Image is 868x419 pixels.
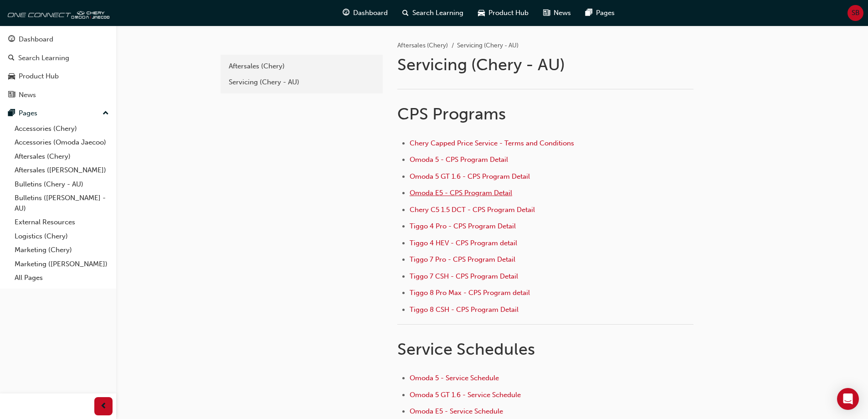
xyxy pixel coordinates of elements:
[410,407,503,415] a: Omoda E5 - Service Schedule
[229,77,375,88] div: Servicing (Chery - AU)
[410,206,535,214] a: Chery C5 1.5 DCT - CPS Program Detail
[543,7,550,19] span: news-icon
[410,155,508,164] a: Omoda 5 - CPS Program Detail
[4,105,113,122] button: Pages
[8,54,15,62] span: search-icon
[4,87,113,103] a: News
[852,8,860,18] span: SB
[224,58,379,74] a: Aftersales (Chery)
[8,109,15,118] span: pages-icon
[578,4,622,22] a: pages-iconPages
[19,71,59,82] div: Product Hub
[410,289,530,297] a: Tiggo 8 Pro Max - CPS Program detail
[353,8,388,18] span: Dashboard
[11,229,113,243] a: Logistics (Chery)
[5,4,109,22] img: oneconnect
[11,257,113,271] a: Marketing ([PERSON_NAME])
[410,305,519,314] a: Tiggo 8 CSH - CPS Program Detail
[19,108,37,119] div: Pages
[19,34,53,45] div: Dashboard
[410,374,499,382] a: Omoda 5 - Service Schedule
[4,29,113,105] button: DashboardSearch LearningProduct HubNews
[410,239,517,247] a: Tiggo 4 HEV - CPS Program detail
[410,189,512,197] a: Omoda E5 - CPS Program Detail
[586,7,592,19] span: pages-icon
[11,271,113,285] a: All Pages
[410,391,521,399] a: Omoda 5 GT 1.6 - Service Schedule
[19,90,36,100] div: News
[11,191,113,215] a: Bulletins ([PERSON_NAME] - AU)
[11,163,113,177] a: Aftersales ([PERSON_NAME])
[837,388,859,410] div: Open Intercom Messenger
[847,5,863,21] button: SB
[402,7,409,19] span: search-icon
[18,53,69,63] div: Search Learning
[410,255,515,264] a: Tiggo 7 Pro - CPS Program Detail
[8,72,15,81] span: car-icon
[8,36,15,44] span: guage-icon
[11,215,113,229] a: External Resources
[478,7,485,19] span: car-icon
[457,41,519,51] li: Servicing (Chery - AU)
[229,61,375,72] div: Aftersales (Chery)
[4,68,113,85] a: Product Hub
[11,122,113,136] a: Accessories (Chery)
[343,7,349,19] span: guage-icon
[412,8,463,18] span: Search Learning
[103,108,109,119] span: up-icon
[596,8,615,18] span: Pages
[397,104,506,124] span: CPS Programs
[397,41,448,49] a: Aftersales (Chery)
[100,401,107,412] span: prev-icon
[395,4,471,22] a: search-iconSearch Learning
[397,55,696,75] h1: Servicing (Chery - AU)
[410,222,516,230] a: Tiggo 4 Pro - CPS Program Detail
[554,8,571,18] span: News
[11,135,113,150] a: Accessories (Omoda Jaecoo)
[4,31,113,48] a: Dashboard
[471,4,536,22] a: car-iconProduct Hub
[224,74,379,90] a: Servicing (Chery - AU)
[335,4,395,22] a: guage-iconDashboard
[410,139,574,147] a: Chery Capped Price Service - Terms and Conditions
[488,8,529,18] span: Product Hub
[8,91,15,99] span: news-icon
[397,339,535,359] span: Service Schedules
[11,150,113,164] a: Aftersales (Chery)
[536,4,578,22] a: news-iconNews
[410,272,518,280] a: Tiggo 7 CSH - CPS Program Detail
[11,243,113,257] a: Marketing (Chery)
[11,177,113,191] a: Bulletins (Chery - AU)
[410,172,530,181] a: Omoda 5 GT 1.6 - CPS Program Detail
[4,50,113,67] a: Search Learning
